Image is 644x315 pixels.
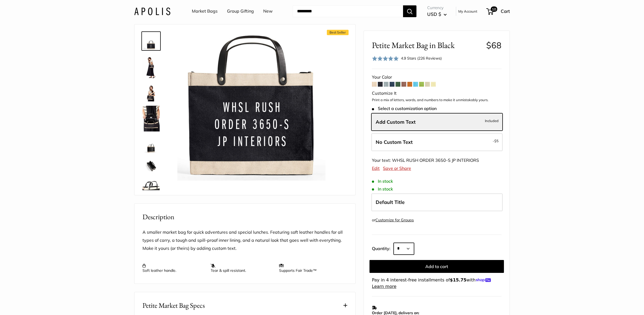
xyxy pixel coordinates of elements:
span: In stock [372,179,393,184]
button: Search [403,5,416,17]
p: A smaller market bag for quick adventures and special lunches. Featuring soft leather handles for... [142,228,347,252]
a: Petite Market Bag in Black [141,53,161,81]
label: Add Custom Text [371,113,503,131]
a: Petite Market Bag in Black [141,83,161,102]
span: Included [485,117,499,124]
p: Tear & spill resistant. [211,263,273,273]
p: Print a mix of letters, words, and numbers to make it unmistakably yours. [372,97,502,103]
img: Petite Market Bag in Black [142,84,160,101]
button: Add to cart [369,260,504,273]
span: Currency [427,4,447,12]
a: Group Gifting [227,7,254,15]
a: My Account [458,8,477,14]
a: Petite Market Bag in Black [141,135,161,154]
a: description_Make it yours with custom printed text. [141,31,161,51]
div: or [372,217,414,224]
a: description_Super soft leather handles. [141,178,161,197]
img: customizer-prod [177,32,325,181]
span: Default Title [376,199,405,205]
button: USD $ [427,10,447,19]
iframe: Sign Up via Text for Offers [4,295,57,311]
span: - [493,138,499,144]
img: description_Make it yours with custom printed text. [142,32,160,50]
a: Edit [372,166,380,171]
span: Petite Market Bag in Black [372,40,482,50]
img: description_Spacious inner area with room for everything. [142,157,160,174]
span: Petite Market Bag Specs [142,300,205,311]
p: Soft leather handle. [142,263,205,273]
div: Customize It [372,89,502,97]
span: Add Custom Text [376,119,416,125]
div: 4.9 Stars (226 Reviews) [372,54,442,62]
img: description_Super soft leather handles. [142,179,160,196]
p: Supports Fair Trade™ [279,263,342,273]
label: Leave Blank [371,133,503,151]
input: Search... [293,5,403,17]
a: Market Bags [192,7,218,15]
a: Customize for Groups [375,218,414,222]
a: Save or Share [383,166,411,171]
span: Best Seller [327,30,349,35]
div: Your Color [372,73,502,81]
div: 4.9 Stars (226 Reviews) [401,55,442,61]
span: $5 [494,139,499,143]
a: 10 Cart [487,7,510,16]
h2: Description [142,212,347,222]
span: No Custom Text [376,139,413,145]
label: Default Title [371,193,503,211]
span: USD $ [427,11,441,17]
img: Petite Market Bag in Black [142,136,160,153]
img: Apolis [134,7,170,15]
span: Select a customization option [372,106,437,111]
span: 10 [491,6,497,12]
span: $68 [486,40,502,50]
a: Petite Market Bag in Black [141,105,161,133]
span: In stock [372,186,393,192]
a: New [263,7,273,15]
img: Petite Market Bag in Black [142,54,160,80]
label: Quantity: [372,241,394,255]
span: Cart [501,8,510,14]
img: Petite Market Bag in Black [142,106,160,131]
span: Your text: WHSL RUSH ORDER 3650-S JP INTERIORS [372,157,479,163]
a: description_Spacious inner area with room for everything. [141,156,161,175]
